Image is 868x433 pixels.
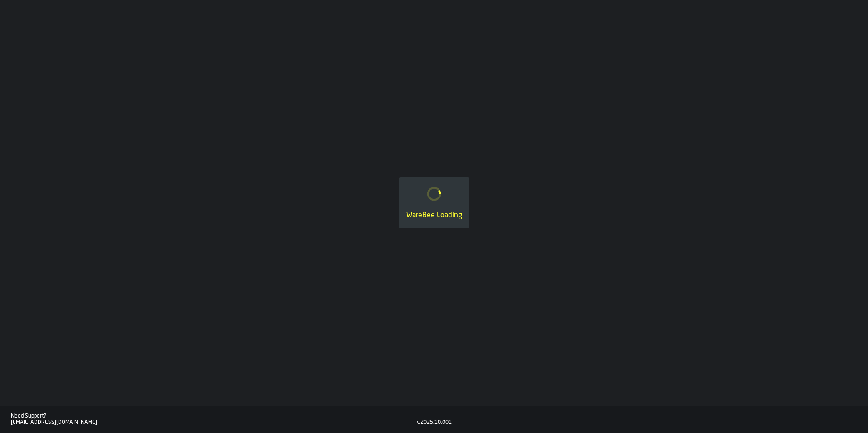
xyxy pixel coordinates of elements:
div: 2025.10.001 [420,419,452,426]
div: Need Support? [11,413,417,419]
div: v. [417,419,420,426]
div: [EMAIL_ADDRESS][DOMAIN_NAME] [11,419,417,426]
div: WareBee Loading [406,210,462,221]
a: Need Support?[EMAIL_ADDRESS][DOMAIN_NAME] [11,413,417,426]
